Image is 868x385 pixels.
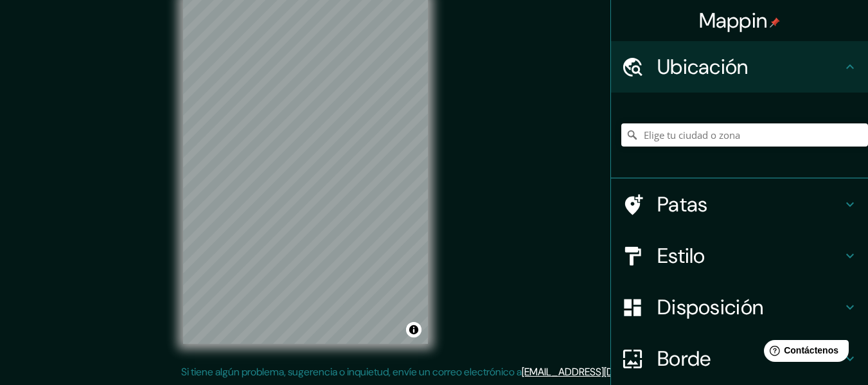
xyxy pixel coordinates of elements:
[611,333,868,384] div: Borde
[611,282,868,333] div: Disposición
[611,179,868,230] div: Patas
[611,41,868,93] div: Ubicación
[621,123,868,147] input: Elige tu ciudad o zona
[699,7,768,34] font: Mappin
[611,230,868,282] div: Estilo
[406,322,421,337] button: Activar o desactivar atribución
[754,335,854,371] iframe: Lanzador de widgets de ayuda
[181,365,522,379] font: Si tiene algún problema, sugerencia o inquietud, envíe un correo electrónico a
[657,345,711,372] font: Borde
[657,242,705,269] font: Estilo
[770,17,780,28] img: pin-icon.png
[657,294,763,321] font: Disposición
[657,53,748,80] font: Ubicación
[522,365,680,379] a: [EMAIL_ADDRESS][DOMAIN_NAME]
[657,191,708,218] font: Patas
